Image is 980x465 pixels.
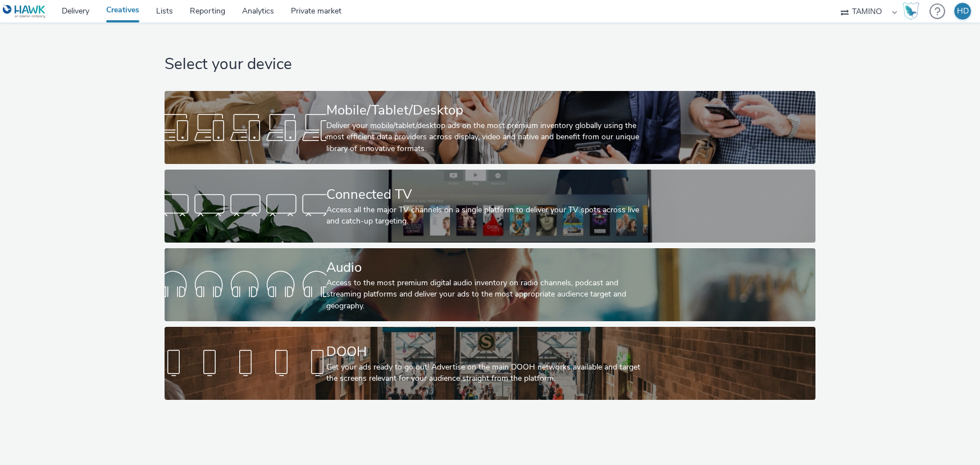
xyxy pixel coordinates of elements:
a: DOOHGet your ads ready to go out! Advertise on the main DOOH networks available and target the sc... [165,327,815,400]
img: undefined Logo [3,4,46,19]
a: AudioAccess to the most premium digital audio inventory on radio channels, podcast and streaming ... [165,248,815,321]
div: Deliver your mobile/tablet/desktop ads on the most premium inventory globally using the most effi... [326,120,649,154]
a: Hawk Academy [902,2,924,20]
h1: Select your device [165,54,815,75]
div: Get your ads ready to go out! Advertise on the main DOOH networks available and target the screen... [326,362,649,385]
div: Access to the most premium digital audio inventory on radio channels, podcast and streaming platf... [326,277,649,312]
div: Mobile/Tablet/Desktop [326,101,649,120]
div: HD [957,3,969,20]
img: Hawk Academy [902,2,919,20]
div: DOOH [326,342,649,362]
div: Access all the major TV channels on a single platform to deliver your TV spots across live and ca... [326,204,649,227]
a: Connected TVAccess all the major TV channels on a single platform to deliver your TV spots across... [165,170,815,243]
a: Mobile/Tablet/DesktopDeliver your mobile/tablet/desktop ads on the most premium inventory globall... [165,91,815,164]
div: Connected TV [326,185,649,204]
div: Audio [326,258,649,277]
